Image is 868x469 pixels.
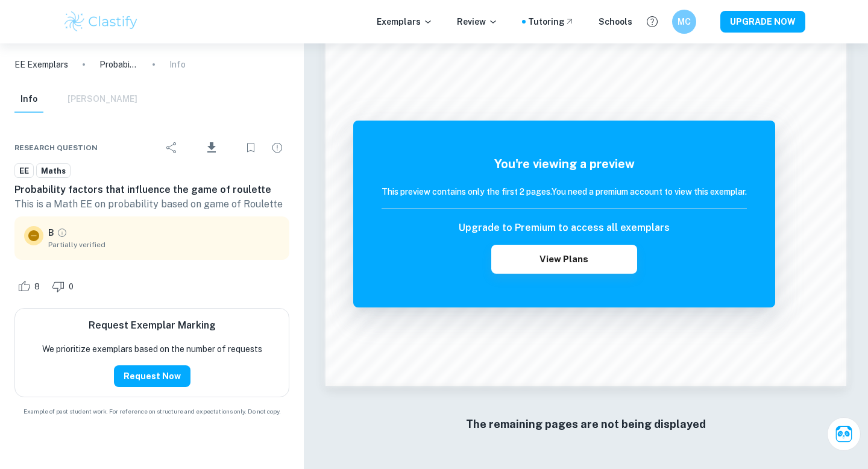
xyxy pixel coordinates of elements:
[720,11,805,33] button: UPGRADE NOW
[169,58,186,71] p: Info
[459,221,670,235] h6: Upgrade to Premium to access all exemplars
[14,197,289,212] p: This is a Math EE on probability based on game of Roulette
[382,155,747,173] h5: You're viewing a preview
[265,136,289,160] div: Report issue
[491,245,637,274] button: View Plans
[36,163,71,178] a: Maths
[37,165,70,177] span: Maths
[99,58,138,71] p: Probability factors that influence the game of roulette
[160,136,184,160] div: Share
[114,365,190,387] button: Request Now
[28,281,46,293] span: 8
[48,239,280,250] span: Partially verified
[528,15,574,28] a: Tutoring
[599,15,632,28] a: Schools
[15,165,33,177] span: EE
[350,416,822,433] h6: The remaining pages are not being displayed
[186,132,236,163] div: Download
[49,277,80,296] div: Dislike
[377,15,433,28] p: Exemplars
[14,58,68,71] a: EE Exemplars
[239,136,263,160] div: Bookmark
[14,277,46,296] div: Like
[48,226,54,239] p: B
[62,281,80,293] span: 0
[89,318,216,333] h6: Request Exemplar Marking
[642,11,662,32] button: Help and Feedback
[14,407,289,416] span: Example of past student work. For reference on structure and expectations only. Do not copy.
[678,15,691,28] h6: MC
[14,183,289,197] h6: Probability factors that influence the game of roulette
[672,10,696,34] button: MC
[63,10,139,34] img: Clastify logo
[457,15,498,28] p: Review
[14,86,43,113] button: Info
[827,417,861,451] button: Ask Clai
[14,142,98,153] span: Research question
[57,227,68,238] a: Grade partially verified
[14,163,34,178] a: EE
[382,185,747,198] h6: This preview contains only the first 2 pages. You need a premium account to view this exemplar.
[42,342,262,356] p: We prioritize exemplars based on the number of requests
